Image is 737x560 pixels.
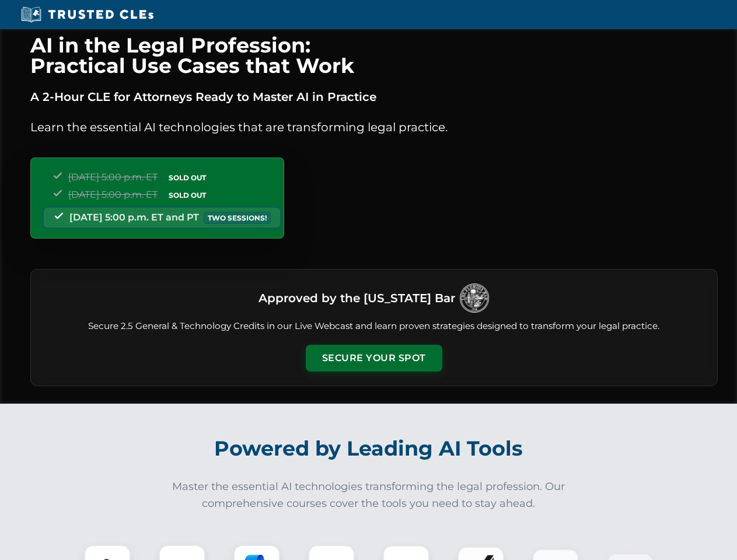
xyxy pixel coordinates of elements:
span: SOLD OUT [165,189,210,201]
img: Logo [460,283,489,313]
img: Trusted CLEs [18,6,157,23]
h2: Powered by Leading AI Tools [46,428,692,469]
p: A 2-Hour CLE for Attorneys Ready to Master AI in Practice [30,87,718,106]
p: Secure 2.5 General & Technology Credits in our Live Webcast and learn proven strategies designed ... [45,320,703,333]
span: SOLD OUT [165,171,210,184]
span: [DATE] 5:00 p.m. ET [68,171,158,183]
h3: Approved by the [US_STATE] Bar [259,288,455,309]
h1: AI in the Legal Profession: Practical Use Cases that Work [30,35,718,76]
p: Master the essential AI technologies transforming the legal profession. Our comprehensive courses... [165,478,573,512]
button: Secure Your Spot [306,345,442,372]
span: [DATE] 5:00 p.m. ET [68,189,158,200]
p: Learn the essential AI technologies that are transforming legal practice. [30,118,718,136]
